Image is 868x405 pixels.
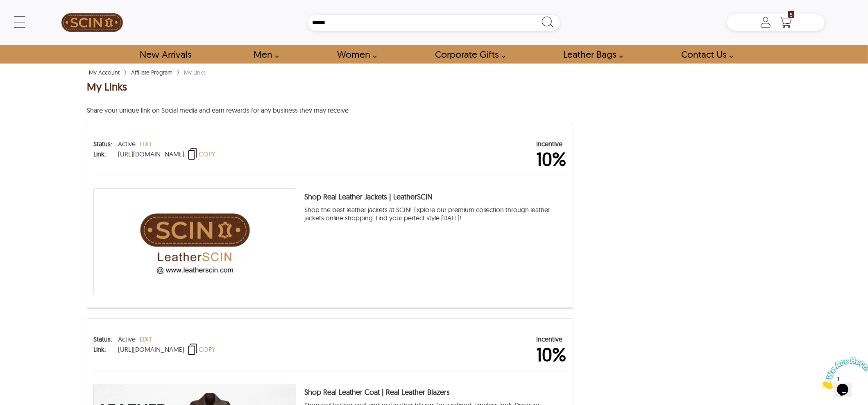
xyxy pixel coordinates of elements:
[304,192,567,201] span: Shop Real Leather Jackets | LeatherSCIN
[3,3,7,10] span: 1
[87,69,122,76] a: My Account
[537,140,567,168] div: Incentive 10%
[93,335,136,343] div: Status active
[118,345,184,353] span: [URL][DOMAIN_NAME]
[87,106,349,114] span: Share your unique link on Social media and earn rewards for any business they may receive
[537,150,567,168] span: 10%
[304,388,567,397] span: Shop Real Leather Coat | Real Leather Blazers
[94,189,296,295] img: OG
[186,343,215,355] span: COPY
[182,68,208,77] div: My Links
[186,343,199,355] img: copy-icon
[177,64,180,79] span: ›
[118,140,136,148] span: active
[93,345,118,353] span: Link:
[245,45,284,63] a: shop men's leather jackets
[140,335,152,343] span: Enter to edit Status
[537,335,563,343] span: Incentive
[426,45,510,63] a: Shop Leather Corporate Gifts
[93,335,118,343] span: Status:
[328,45,381,63] a: Shop Women Leather Jackets
[61,4,123,41] img: SCIN
[130,45,200,63] a: Shop New Arrivals
[3,3,54,36] img: Chat attention grabber
[817,354,868,393] iframe: chat widget
[87,81,781,95] h1: My Links
[778,16,794,29] a: Shopping Cart
[129,69,175,76] a: Affiliate Program
[93,140,136,148] div: Status active
[140,140,152,148] span: Enter to edit Status
[537,345,567,364] span: 10%
[304,206,567,222] span: Shop the best leather jackets at SCIN! Explore our premium collection through leather jackets onl...
[788,11,794,18] span: 5
[186,148,199,160] img: copy-icon
[672,45,738,63] a: contact-us
[537,335,567,364] div: Incentive 10%
[186,148,215,160] span: COPY
[118,335,136,343] span: active
[93,140,118,148] span: Status:
[43,4,141,41] a: SCIN
[118,150,184,158] span: [URL][DOMAIN_NAME]
[537,140,563,148] span: Incentive
[93,150,118,158] span: Link:
[124,64,127,79] span: ›
[554,45,628,63] a: Shop Leather Bags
